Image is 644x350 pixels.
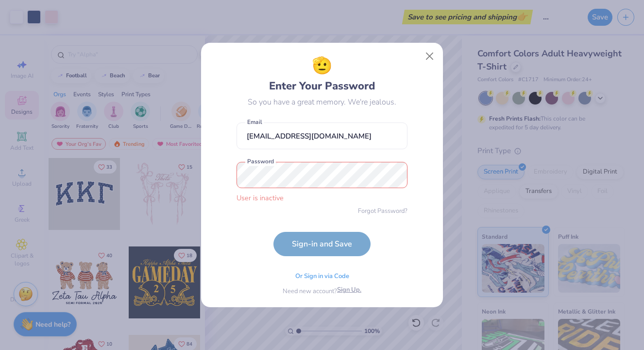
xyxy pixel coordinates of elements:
[358,207,407,216] span: Forgot Password?
[337,285,361,295] span: Sign Up.
[283,287,361,297] div: Need new account?
[312,53,332,78] span: 🫡
[295,272,349,281] span: Or Sign in via Code
[269,53,375,94] div: Enter Your Password
[237,193,407,204] div: User is inactive
[248,96,396,108] div: So you have a great memory. We're jealous.
[421,47,439,66] button: Close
